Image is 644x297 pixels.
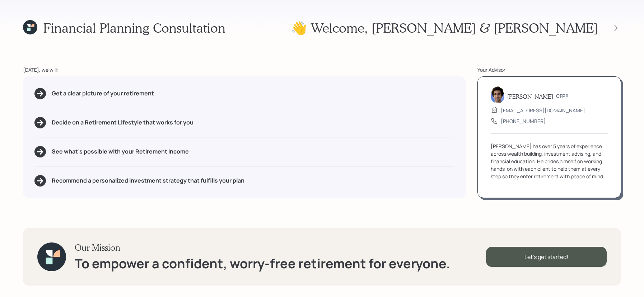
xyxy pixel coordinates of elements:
img: harrison-schaefer-headshot-2.png [491,86,504,103]
div: Let's get started! [486,247,607,267]
div: [EMAIL_ADDRESS][DOMAIN_NAME] [501,107,585,114]
h5: See what's possible with your Retirement Income [52,148,189,155]
div: Your Advisor [477,66,621,74]
h5: Decide on a Retirement Lifestyle that works for you [52,119,193,126]
h6: CFP® [556,93,569,99]
h1: To empower a confident, worry-free retirement for everyone. [75,256,450,271]
h5: Get a clear picture of your retirement [52,90,154,97]
div: [DATE], we will: [23,66,466,74]
div: [PERSON_NAME] has over 5 years of experience across wealth building, investment advising, and fin... [491,142,608,180]
h1: 👋 Welcome , [PERSON_NAME] & [PERSON_NAME] [291,20,598,36]
div: [PHONE_NUMBER] [501,117,546,125]
h5: [PERSON_NAME] [507,93,553,100]
h5: Recommend a personalized investment strategy that fulfills your plan [52,177,244,184]
h1: Financial Planning Consultation [43,20,225,36]
h3: Our Mission [75,242,450,253]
